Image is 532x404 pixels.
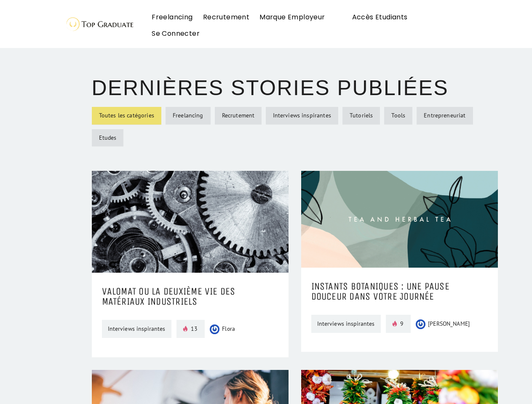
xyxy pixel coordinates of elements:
[273,111,331,120] span: Interviews inspirantes
[173,111,203,120] span: Freelancing
[151,8,193,24] a: Freelancing
[92,107,161,125] a: Toutes les catégories
[152,29,200,38] span: Se Connecter
[203,12,249,22] span: Recrutement
[102,286,278,306] a: Valomat ou la deuxième vie des matériaux industriels
[151,24,201,40] a: Se Connecter
[99,133,117,142] span: Etudes
[210,324,219,334] img: author
[202,8,250,24] a: Recrutement
[92,77,498,98] h1: Dernières stories publiées
[351,8,409,24] a: Accès Etudiants
[152,12,192,22] span: Freelancing
[210,324,235,334] a: author Flora
[391,111,405,120] span: Tools
[176,320,205,338] a: 13
[417,107,473,124] a: Entrepreneuriat
[191,325,198,332] span: 13
[108,320,166,337] span: Interviews inspirantes
[311,315,381,333] a: Interviews inspirantes
[350,111,373,120] span: Tutoriels
[215,107,262,124] a: Recrutement
[92,129,124,146] a: Etudes
[342,107,380,124] a: Tutoriels
[222,111,255,120] span: Recrutement
[166,107,211,124] a: Freelancing
[222,325,235,332] span: Flora
[266,107,338,124] a: Interviews inspirantes
[424,111,465,120] span: Entrepreneuriat
[428,320,470,327] span: [PERSON_NAME]
[317,315,375,332] span: Interviews inspirantes
[386,315,411,333] a: 9
[311,281,488,301] a: Instants Botaniques : Une pause douceur dans votre journée
[384,107,412,124] a: Tools
[352,12,408,22] span: Accès Etudiants
[259,8,326,24] a: Marque Employeur
[416,319,425,329] img: author
[102,320,171,338] a: Interviews inspirantes
[416,319,470,329] a: author [PERSON_NAME]
[400,320,404,327] span: 9
[259,12,325,22] span: Marque Employeur
[63,14,134,34] img: Stories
